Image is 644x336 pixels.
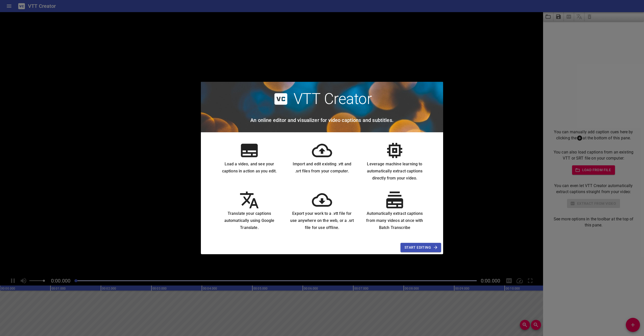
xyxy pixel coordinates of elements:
button: Start Editing [400,243,441,252]
h6: Export your work to a .vtt file for use anywhere on the web, or a .srt file for use offline. [290,210,354,231]
h6: Load a video, and see your captions in action as you edit. [217,161,282,175]
span: Start Editing [405,244,437,251]
h6: Import and edit existing .vtt and .srt files from your computer. [290,161,354,175]
h6: Automatically extract captions from many videos at once with Batch Transcribe [362,210,427,231]
h6: Leverage machine learning to automatically extract captions directly from your video. [362,161,427,182]
h6: Translate your captions automatically using Google Translate. [217,210,282,231]
h6: An online editor and visualizer for video captions and subtitles. [250,116,394,124]
h2: VTT Creator [293,90,372,108]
